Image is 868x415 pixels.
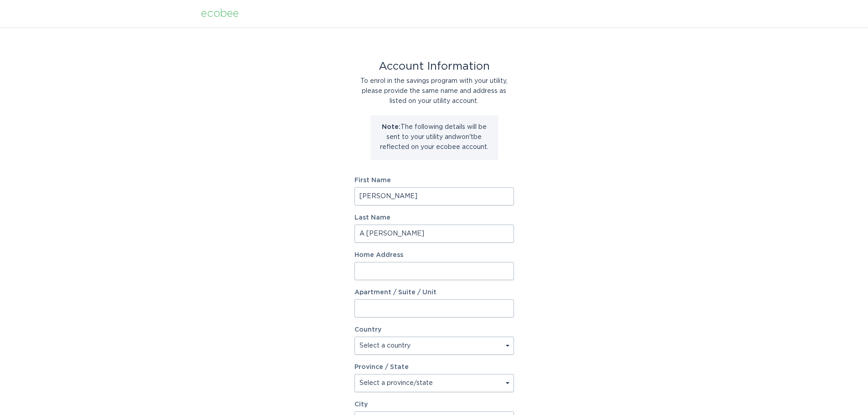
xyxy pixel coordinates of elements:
[354,327,381,333] label: Country
[354,76,514,106] div: To enrol in the savings program with your utility, please provide the same name and address as li...
[377,122,491,152] p: The following details will be sent to your utility and won't be reflected on your ecobee account.
[354,61,514,72] div: Account Information
[354,289,514,296] label: Apartment / Suite / Unit
[354,364,409,370] label: Province / State
[382,124,401,130] strong: Note:
[354,215,514,221] label: Last Name
[354,177,514,184] label: First Name
[354,401,514,408] label: City
[201,9,239,19] div: ecobee
[354,252,514,258] label: Home Address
